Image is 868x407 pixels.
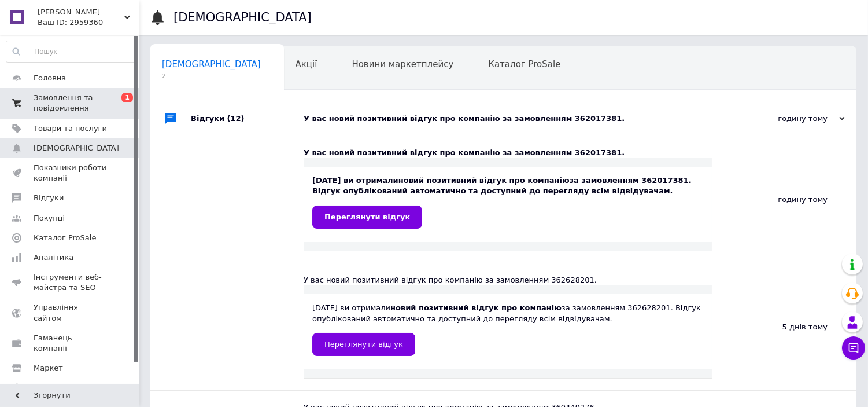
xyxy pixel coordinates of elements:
[712,136,856,263] div: годину тому
[34,93,107,113] span: Замовлення та повідомлення
[34,233,96,243] span: Каталог ProSale
[842,336,865,360] button: Чат з покупцем
[6,41,136,62] input: Пошук
[312,175,703,228] div: [DATE] ви отримали за замовленням 362017381. Відгук опублікований автоматично та доступний до пер...
[398,176,570,185] b: новий позитивний відгук про компанію
[34,143,119,153] span: [DEMOGRAPHIC_DATA]
[38,17,139,28] div: Ваш ID: 2959360
[121,93,133,102] span: 1
[729,113,845,124] div: годину тому
[173,10,312,24] h1: [DEMOGRAPHIC_DATA]
[162,59,261,69] span: [DEMOGRAPHIC_DATA]
[352,59,453,69] span: Новини маркетплейсу
[191,101,304,136] div: Відгуки
[488,59,560,69] span: Каталог ProSale
[34,213,65,223] span: Покупці
[34,252,73,263] span: Аналітика
[304,275,712,285] div: У вас новий позитивний відгук про компанію за замовленням 362628201.
[296,59,317,69] span: Акції
[34,193,64,203] span: Відгуки
[304,148,712,158] div: У вас новий позитивний відгук про компанію за замовленням 362017381.
[34,383,93,393] span: Налаштування
[34,73,66,83] span: Головна
[34,163,107,184] span: Показники роботи компанії
[304,113,729,124] div: У вас новий позитивний відгук про компанію за замовленням 362017381.
[34,363,63,373] span: Маркет
[390,303,562,312] b: новий позитивний відгук про компанію
[324,340,403,349] span: Переглянути відгук
[34,333,107,354] span: Гаманець компанії
[312,206,422,229] a: Переглянути відгук
[227,114,245,123] span: (12)
[312,303,703,355] div: [DATE] ви отримали за замовленням 362628201. Відгук опублікований автоматично та доступний до пер...
[38,7,124,17] span: Глорія
[34,123,107,134] span: Товари та послуги
[312,333,415,356] a: Переглянути відгук
[34,272,107,293] span: Інструменти веб-майстра та SEO
[162,72,261,80] span: 2
[34,302,107,323] span: Управління сайтом
[324,212,410,221] span: Переглянути відгук
[712,263,856,390] div: 5 днів тому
